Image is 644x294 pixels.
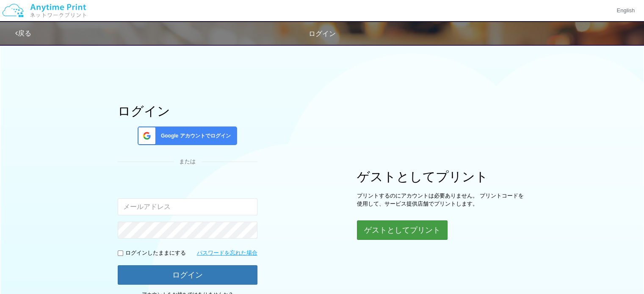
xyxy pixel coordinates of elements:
[357,192,526,208] p: プリントするのにアカウントは必要ありません。 プリントコードを使用して、サービス提供店舗でプリントします。
[118,104,257,118] h1: ログイン
[158,132,231,140] span: Google アカウントでログイン
[118,265,257,285] button: ログイン
[309,30,336,37] span: ログイン
[15,30,31,37] a: 戻る
[357,170,526,184] h1: ゲストとしてプリント
[125,249,186,257] p: ログインしたままにする
[118,158,257,166] div: または
[197,249,257,257] a: パスワードを忘れた場合
[357,220,448,240] button: ゲストとしてプリント
[118,198,257,215] input: メールアドレス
